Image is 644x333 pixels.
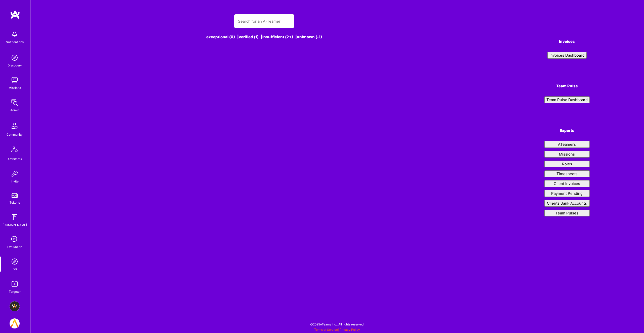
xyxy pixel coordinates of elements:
a: Privacy Policy [340,328,360,331]
a: Invoices Dashboard [544,52,590,59]
div: exceptional (0) | verified (1) | insufficient (2+) | unknown (-1) [85,34,444,40]
a: A.Team: internal dev team - join us in developing the A.Team platform [8,318,21,328]
img: guide book [10,212,20,222]
div: Notifications [6,39,24,45]
img: tokens [12,193,18,198]
img: bell [10,29,20,39]
img: A.Team: internal dev team - join us in developing the A.Team platform [10,318,20,328]
div: Admin [10,107,19,113]
button: ATeamers [544,141,590,148]
img: Architects [9,144,21,156]
button: Team Pulses [544,210,590,216]
button: Timesheets [544,170,590,177]
i: icon SelectionTeam [10,235,19,244]
div: Evaluation [7,244,22,249]
div: Targeter [9,289,21,294]
div: © 2025 ATeams Inc., All rights reserved. [30,318,644,330]
img: Admin Search [10,256,20,267]
div: Invite [11,179,19,184]
div: Community [7,132,23,137]
img: Invite [10,169,20,179]
button: Client Invoices [544,180,590,187]
a: Terms of Service [314,328,338,331]
img: Skill Targeter [10,279,20,289]
img: logo [10,10,20,19]
input: Search for an A-Teamer [238,15,290,28]
div: Architects [8,156,22,162]
div: Discovery [8,63,22,68]
h4: Invoices [544,39,590,44]
img: teamwork [10,75,20,85]
button: Missions [544,151,590,158]
img: admin teamwork [10,97,20,107]
a: BuildTeam [8,301,21,311]
img: BuildTeam [10,301,20,311]
button: Invoices Dashboard [547,52,587,59]
div: [DOMAIN_NAME] [3,222,27,228]
img: discovery [10,53,20,63]
div: DB [13,267,17,272]
span: | [314,328,360,331]
button: Team Pulse Dashboard [544,96,590,103]
h4: Exports [544,128,590,133]
button: Clients Bank Accounts [544,200,590,207]
h4: Team Pulse [544,84,590,88]
div: Missions [9,85,21,90]
button: Roles [544,161,590,167]
div: Tokens [10,200,20,205]
img: Community [9,120,21,132]
button: Payment Pending [544,190,590,197]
